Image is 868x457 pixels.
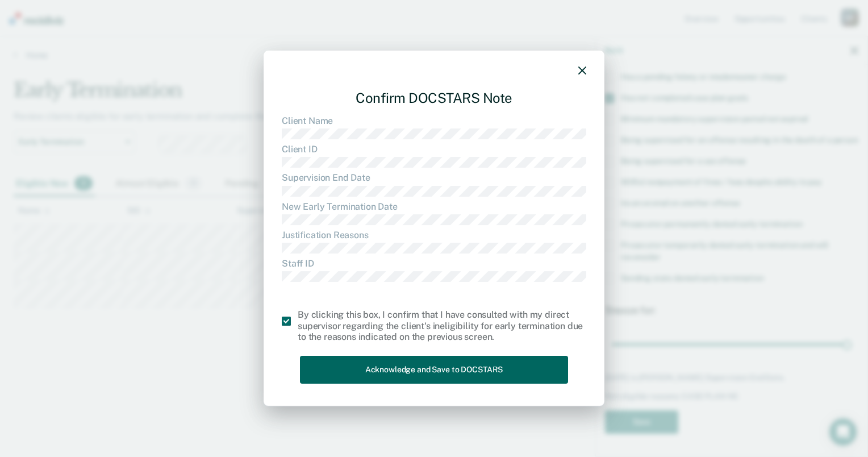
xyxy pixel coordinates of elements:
dt: Justification Reasons [282,230,586,240]
button: Acknowledge and Save to DOCSTARS [300,356,568,384]
dt: Staff ID [282,258,586,269]
div: By clicking this box, I confirm that I have consulted with my direct supervisor regarding the cli... [298,310,586,343]
dt: Client Name [282,115,586,126]
dt: New Early Termination Date [282,201,586,212]
div: Confirm DOCSTARS Note [282,81,586,115]
dt: Client ID [282,144,586,155]
dt: Supervision End Date [282,172,586,183]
